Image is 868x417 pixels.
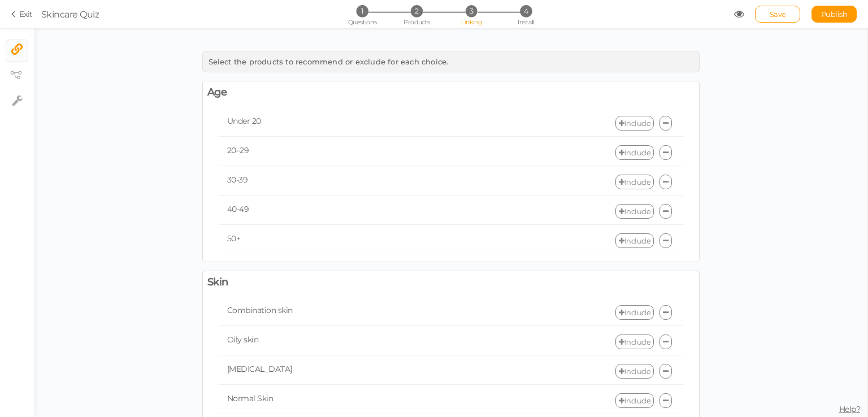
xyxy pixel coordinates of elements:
[227,364,292,374] span: [MEDICAL_DATA]
[821,10,848,19] span: Publish
[615,204,654,219] a: Include
[403,18,430,26] span: Products
[11,8,33,20] a: Exit
[227,116,261,126] span: Under 20
[227,233,241,244] span: 50+
[615,145,654,160] a: Include
[227,335,259,345] span: Oily skin
[348,18,377,26] span: Questions
[615,335,654,349] a: Include
[839,404,861,414] span: Help?
[755,6,800,23] div: Save
[615,116,654,131] a: Include
[227,393,274,403] span: Normal Skin
[615,175,654,189] a: Include
[466,5,478,17] span: 3
[411,5,423,17] span: 2
[227,204,249,214] span: 40-49
[227,305,293,315] span: Combination skin
[209,57,449,66] span: Select the products to recommend or exclude for each choice.
[615,364,654,379] a: Include
[390,5,443,17] li: 2 Products
[227,145,249,155] span: 20–29
[615,393,654,408] a: Include
[770,10,786,19] span: Save
[520,5,532,17] span: 4
[207,276,228,289] span: Skin
[615,233,654,248] a: Include
[615,305,654,320] a: Include
[227,175,248,185] span: 30-39
[41,7,99,21] div: Skincare Quiz
[207,86,227,99] span: Age
[336,5,388,17] li: 1 Questions
[461,18,481,26] span: Linking
[445,5,498,17] li: 3 Linking
[500,5,552,17] li: 4 Install
[518,18,534,26] span: Install
[356,5,368,17] span: 1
